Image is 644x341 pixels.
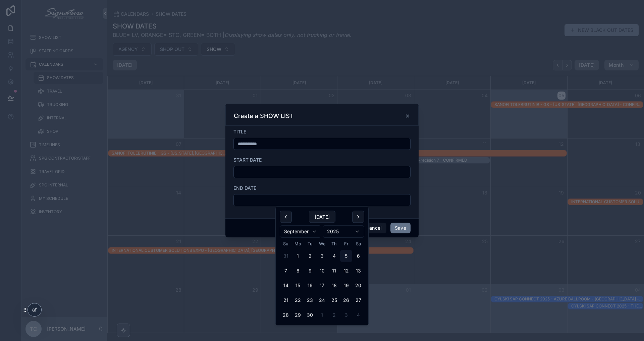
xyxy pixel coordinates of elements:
span: TITLE [233,129,246,134]
button: Wednesday, September 10th, 2025 [316,265,328,277]
button: Wednesday, September 24th, 2025 [316,294,328,306]
button: [DATE] [309,211,335,223]
button: Wednesday, September 17th, 2025 [316,280,328,292]
th: Friday [340,240,352,247]
th: Sunday [280,240,292,247]
button: Thursday, September 25th, 2025 [328,294,340,306]
table: September 2025 [280,240,364,321]
button: Friday, September 19th, 2025 [340,280,352,292]
th: Thursday [328,240,340,247]
button: Cancel [361,223,386,233]
span: START DATE [233,157,262,163]
button: Wednesday, September 3rd, 2025 [316,250,328,262]
button: Sunday, September 14th, 2025 [280,280,292,292]
button: Sunday, September 21st, 2025 [280,294,292,306]
button: Saturday, October 4th, 2025 [352,309,364,321]
button: Monday, September 29th, 2025 [292,309,304,321]
button: Monday, September 8th, 2025 [292,265,304,277]
button: Friday, September 12th, 2025 [340,265,352,277]
button: Sunday, September 7th, 2025 [280,265,292,277]
th: Wednesday [316,240,328,247]
button: Monday, September 15th, 2025 [292,280,304,292]
button: Saturday, September 20th, 2025 [352,280,364,292]
th: Saturday [352,240,364,247]
button: Save [390,223,411,233]
button: Wednesday, October 1st, 2025 [316,309,328,321]
button: Friday, September 26th, 2025 [340,294,352,306]
th: Tuesday [304,240,316,247]
button: Saturday, September 6th, 2025 [352,250,364,262]
button: Thursday, September 18th, 2025 [328,280,340,292]
button: Saturday, September 13th, 2025 [352,265,364,277]
button: Tuesday, September 16th, 2025 [304,280,316,292]
button: Thursday, September 4th, 2025 [328,250,340,262]
button: Saturday, September 27th, 2025 [352,294,364,306]
button: Today, Friday, September 5th, 2025 [340,250,352,262]
button: Friday, October 3rd, 2025 [340,309,352,321]
button: Tuesday, September 9th, 2025 [304,265,316,277]
button: Sunday, September 28th, 2025 [280,309,292,321]
h3: Create a SHOW LIST [234,112,294,120]
button: Monday, September 1st, 2025 [292,250,304,262]
button: Tuesday, September 23rd, 2025 [304,294,316,306]
button: Thursday, October 2nd, 2025 [328,309,340,321]
button: Sunday, August 31st, 2025 [280,250,292,262]
button: Monday, September 22nd, 2025 [292,294,304,306]
button: Tuesday, September 2nd, 2025 [304,250,316,262]
button: Thursday, September 11th, 2025 [328,265,340,277]
th: Monday [292,240,304,247]
span: END DATE [233,185,256,191]
button: Tuesday, September 30th, 2025 [304,309,316,321]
